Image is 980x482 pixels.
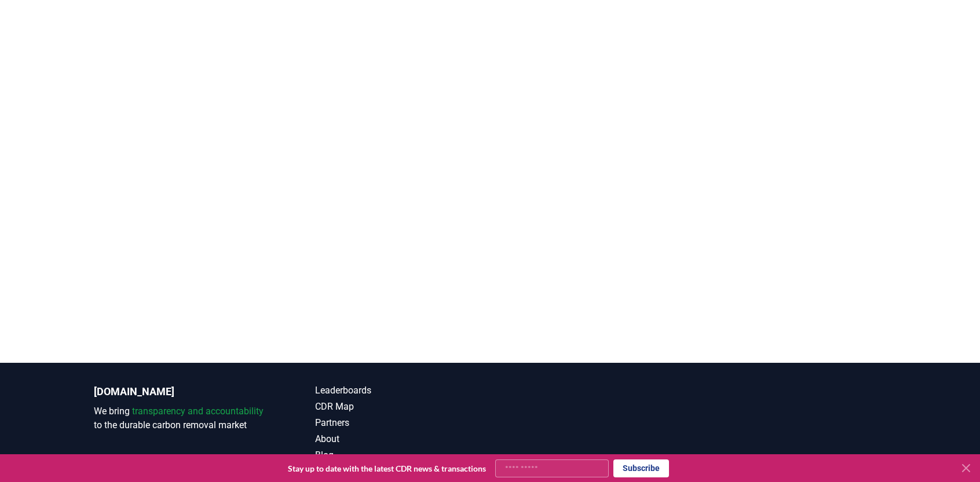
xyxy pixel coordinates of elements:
[94,404,269,432] p: We bring to the durable carbon removal market
[132,406,264,417] span: transparency and accountability
[315,448,490,462] a: Blog
[315,400,490,414] a: CDR Map
[315,384,490,398] a: Leaderboards
[315,416,490,430] a: Partners
[94,384,269,400] p: [DOMAIN_NAME]
[315,432,490,446] a: About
